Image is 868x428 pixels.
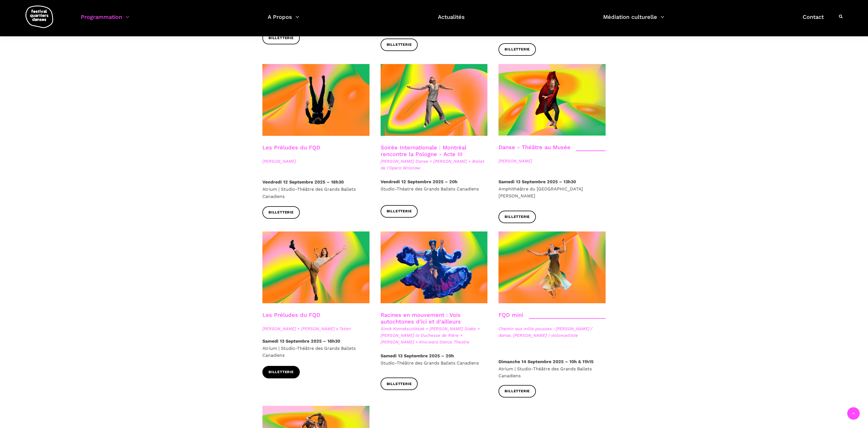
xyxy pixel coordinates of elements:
span: Simik Komaksiutiksak + [PERSON_NAME] Diabo + [PERSON_NAME] la Duchesse de Rière + [PERSON_NAME] +... [381,325,488,345]
a: Soirée Internationale : Montréal rencontre la Pologne - Acte III [381,144,466,157]
a: Billetterie [262,32,300,44]
p: Atrium | Studio-Théâtre des Grands Ballets Canadiens [262,179,370,200]
img: logo-fqd-med [25,6,53,28]
a: Billetterie [262,206,300,219]
a: Médiation culturelle [603,12,664,29]
p: Atrium | Studio-Théâtre des Grands Ballets Canadiens [262,338,370,359]
a: Billetterie [498,385,536,398]
span: Billetterie [387,208,412,214]
span: Billetterie [387,42,412,48]
a: Billetterie [381,39,418,51]
span: Billetterie [268,35,294,41]
span: [PERSON_NAME] Danse + [PERSON_NAME] + Ballet de l'Opera Wroclaw [381,158,488,171]
p: Atrium | Studio-Théâtre des Grands Ballets Canadiens [498,358,606,379]
a: Danse - Théâtre au Musée [498,144,570,151]
strong: Dimanche 14 Septembre 2025 – 10h & 11h15 [498,359,593,364]
span: [PERSON_NAME] + [PERSON_NAME] x 7starr [262,325,370,332]
span: Billetterie [387,381,412,387]
a: A Propos [268,12,299,29]
a: Billetterie [262,366,300,378]
strong: Samedi 13 Septembre 2025 – 13h30 [498,179,576,184]
a: Les Préludes du FQD [262,144,320,151]
p: Studio-Théatre des Grands Ballets Canadiens [381,178,488,192]
a: Les Préludes du FQD [262,312,320,318]
a: Contact [803,12,824,29]
a: Billetterie [381,205,418,218]
p: Amphithéâtre du [GEOGRAPHIC_DATA][PERSON_NAME] [498,178,606,200]
a: Billetterie [498,211,536,223]
a: Racines en mouvement : Voix autochtones d'ici et d'ailleurs [381,312,461,325]
strong: Vendredi 12 Septembre 2025 – 20h [381,179,458,184]
span: [PERSON_NAME] [498,158,606,164]
span: Billetterie [268,210,294,215]
span: [PERSON_NAME] [262,158,370,165]
span: Billetterie [268,369,294,375]
p: Studio-Théâtre des Grands Ballets Canadiens [381,352,488,366]
span: Chemin aux mille pousses : [PERSON_NAME] / danse, [PERSON_NAME] / violoncelliste [498,325,606,339]
strong: Samedi 13 Septembre 2025 – 18h30 [262,338,340,344]
span: Billetterie [505,47,530,52]
a: Programmation [81,12,129,29]
a: Billetterie [381,378,418,390]
strong: Samedi 13 Septembre 2025 – 20h [381,353,454,358]
span: Billetterie [505,214,530,220]
span: Billetterie [505,388,530,394]
a: Billetterie [498,43,536,56]
strong: Vendredi 12 Septembre 2025 – 18h30 [262,179,344,185]
a: FQD mini [498,312,523,318]
a: Actualités [438,12,465,29]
